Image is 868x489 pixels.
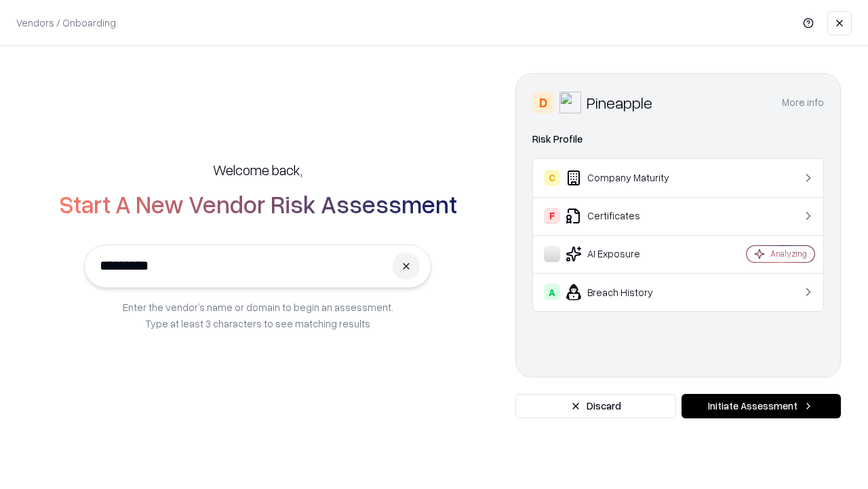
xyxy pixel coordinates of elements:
[59,190,457,217] h2: Start A New Vendor Risk Assessment
[559,92,581,113] img: Pineapple
[16,16,116,30] p: Vendors / Onboarding
[515,394,676,418] button: Discard
[544,284,560,300] div: A
[682,394,841,418] button: Initiate Assessment
[544,208,560,224] div: F
[123,299,393,331] p: Enter the vendor’s name or domain to begin an assessment. Type at least 3 characters to see match...
[544,246,706,262] div: AI Exposure
[544,284,706,300] div: Breach History
[544,170,706,186] div: Company Maturity
[544,170,560,186] div: C
[213,160,302,179] h5: Welcome back,
[532,131,824,147] div: Risk Profile
[544,208,706,224] div: Certificates
[532,92,554,113] div: D
[587,92,652,113] div: Pineapple
[782,90,824,115] button: More info
[770,248,807,259] div: Analyzing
